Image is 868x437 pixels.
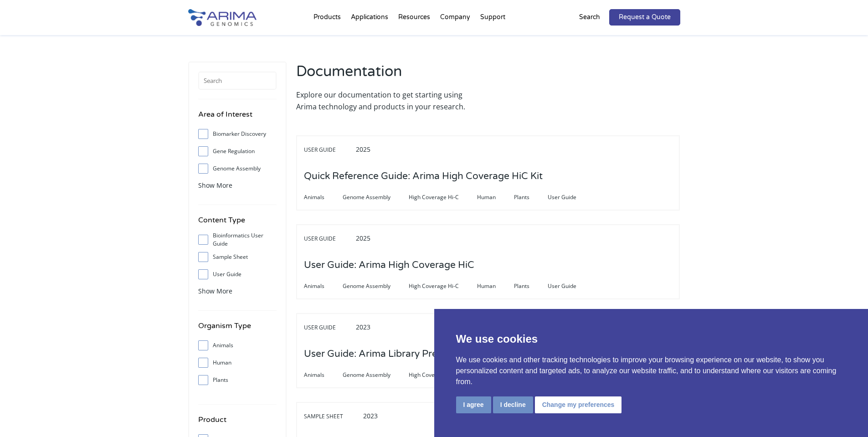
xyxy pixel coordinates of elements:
input: Search [198,72,277,90]
label: Animals [198,339,277,352]
h4: Organism Type [198,320,277,339]
h3: Quick Reference Guide: Arima High Coverage HiC Kit [304,162,543,190]
span: User Guide [304,233,354,244]
h4: Content Type [198,214,277,233]
span: 2025 [356,234,370,242]
button: I decline [493,396,533,413]
a: Quick Reference Guide: Arima High Coverage HiC Kit [304,171,543,181]
span: Animals [304,281,343,292]
span: User Guide [548,281,595,292]
span: Genome Assembly [343,370,409,380]
p: We use cookies and other tracking technologies to improve your browsing experience on our website... [456,355,847,387]
label: Gene Regulation [198,144,277,158]
p: Search [579,11,600,23]
a: User Guide: Arima Library Prep for Arima High Coverage HiC Kit [304,349,591,359]
span: User Guide [304,144,354,155]
span: Human [477,281,514,292]
button: I agree [456,396,491,413]
span: User Guide [304,322,354,333]
label: Plants [198,373,277,387]
a: Request a Quote [609,9,680,26]
h4: Area of Interest [198,108,277,127]
span: Animals [304,192,343,203]
img: Arima-Genomics-logo [188,9,257,26]
span: User Guide [548,192,595,203]
label: Sample Sheet [198,250,277,264]
p: Explore our documentation to get starting using Arima technology and products in your research. [296,89,483,113]
span: Genome Assembly [343,192,409,203]
label: Human [198,356,277,370]
label: Bioinformatics User Guide [198,233,277,247]
label: Genome Assembly [198,162,277,175]
span: Plants [514,192,548,203]
span: High Coverage Hi-C [409,370,477,380]
h3: User Guide: Arima High Coverage HiC [304,251,474,279]
label: User Guide [198,267,277,281]
h2: Documentation [296,62,483,89]
p: We use cookies [456,331,847,347]
span: 2023 [363,411,378,420]
span: Show More [198,287,232,295]
span: Animals [304,370,343,380]
button: Change my preferences [535,396,622,413]
h3: User Guide: Arima Library Prep for Arima High Coverage HiC Kit [304,340,591,368]
span: 2025 [356,145,370,154]
span: Show More [198,181,232,190]
span: Human [477,192,514,203]
span: High Coverage Hi-C [409,192,477,203]
span: Plants [514,281,548,292]
span: Sample Sheet [304,411,361,422]
span: Genome Assembly [343,281,409,292]
label: Biomarker Discovery [198,127,277,141]
a: User Guide: Arima High Coverage HiC [304,260,474,270]
span: High Coverage Hi-C [409,281,477,292]
h4: Product [198,414,277,432]
span: 2023 [356,323,370,331]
